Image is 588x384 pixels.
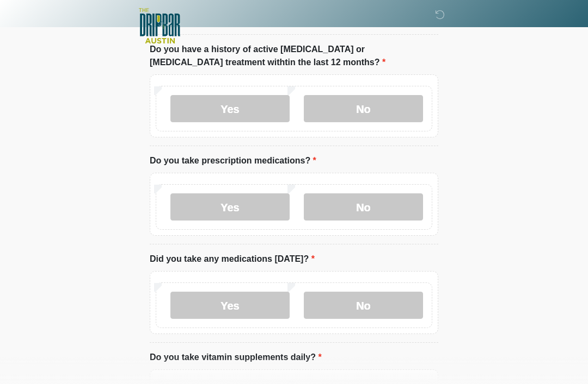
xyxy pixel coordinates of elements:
[139,8,180,43] img: The DRIPBaR - Austin The Domain Logo
[304,193,423,221] label: No
[170,193,290,221] label: Yes
[150,43,438,69] label: Do you have a history of active [MEDICAL_DATA] or [MEDICAL_DATA] treatment withtin the last 12 mo...
[304,292,423,319] label: No
[304,95,423,122] label: No
[170,292,290,319] label: Yes
[150,154,316,167] label: Do you take prescription medications?
[170,95,290,122] label: Yes
[150,253,315,266] label: Did you take any medications [DATE]?
[150,351,322,364] label: Do you take vitamin supplements daily?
